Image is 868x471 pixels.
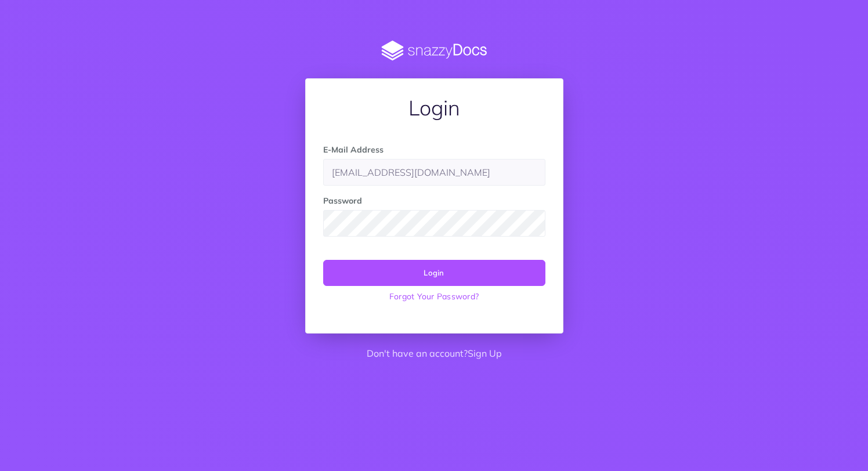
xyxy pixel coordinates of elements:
[305,41,563,61] img: SnazzyDocs Logo
[323,194,362,207] label: Password
[323,143,384,156] label: E-Mail Address
[305,346,563,361] p: Don't have an account?
[323,286,545,307] a: Forgot Your Password?
[323,260,545,285] button: Login
[468,347,502,359] a: Sign Up
[323,96,545,119] h1: Login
